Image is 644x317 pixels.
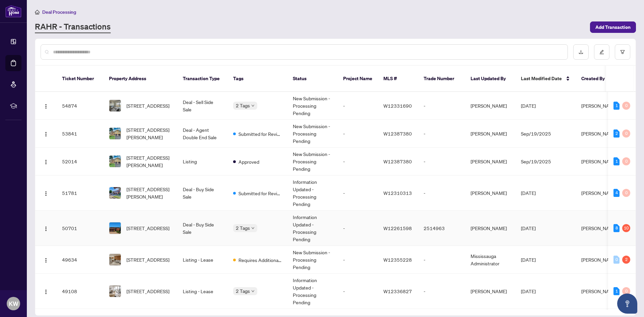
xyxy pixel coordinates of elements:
[338,274,378,309] td: -
[236,102,250,109] span: 2 Tags
[465,120,516,148] td: [PERSON_NAME]
[521,75,562,82] span: Last Modified Date
[338,120,378,148] td: -
[581,103,618,109] span: [PERSON_NAME]
[383,190,412,196] span: W12310313
[109,285,121,297] img: thumbnail-img
[126,126,172,141] span: [STREET_ADDRESS][PERSON_NAME]
[57,246,104,274] td: 49634
[57,92,104,120] td: 54874
[338,211,378,246] td: -
[383,288,412,294] span: W12336827
[620,50,625,54] span: filter
[613,189,620,197] div: 4
[599,50,604,54] span: edit
[516,66,576,92] th: Last Modified Date
[104,66,177,92] th: Property Address
[622,157,630,165] div: 0
[615,44,630,60] button: filter
[109,156,121,167] img: thumbnail-img
[573,44,589,60] button: download
[418,148,465,175] td: -
[42,9,76,15] span: Deal Processing
[109,222,121,234] img: thumbnail-img
[126,287,169,295] span: [STREET_ADDRESS]
[521,225,536,231] span: [DATE]
[126,102,169,109] span: [STREET_ADDRESS]
[43,104,49,109] img: Logo
[613,157,620,165] div: 1
[41,128,51,139] button: Logo
[109,100,121,111] img: thumbnail-img
[590,21,636,33] button: Add Transaction
[41,188,51,198] button: Logo
[622,224,630,232] div: 10
[418,66,465,92] th: Trade Number
[383,158,412,164] span: W12387380
[41,156,51,167] button: Logo
[43,226,49,231] img: Logo
[418,246,465,274] td: -
[617,294,637,314] button: Open asap
[126,186,172,200] span: [STREET_ADDRESS][PERSON_NAME]
[238,158,259,165] span: Approved
[177,211,228,246] td: Deal - Buy Side Sale
[35,21,111,33] a: RAHR - Transactions
[465,175,516,211] td: [PERSON_NAME]
[465,246,516,274] td: Mississauga Administrator
[57,66,104,92] th: Ticket Number
[613,129,620,138] div: 2
[594,44,609,60] button: edit
[418,120,465,148] td: -
[287,120,338,148] td: New Submission - Processing Pending
[287,274,338,309] td: Information Updated - Processing Pending
[287,92,338,120] td: New Submission - Processing Pending
[43,131,49,137] img: Logo
[43,159,49,165] img: Logo
[613,256,620,264] div: 0
[613,102,620,110] div: 1
[338,148,378,175] td: -
[576,66,616,92] th: Created By
[418,175,465,211] td: -
[338,175,378,211] td: -
[521,257,536,263] span: [DATE]
[465,148,516,175] td: [PERSON_NAME]
[521,103,536,109] span: [DATE]
[579,50,583,54] span: download
[57,120,104,148] td: 53841
[418,274,465,309] td: -
[238,190,282,197] span: Submitted for Review
[177,148,228,175] td: Listing
[43,258,49,263] img: Logo
[287,211,338,246] td: Information Updated - Processing Pending
[338,92,378,120] td: -
[41,254,51,265] button: Logo
[43,289,49,295] img: Logo
[9,299,18,308] span: KW
[126,256,169,263] span: [STREET_ADDRESS]
[378,66,418,92] th: MLS #
[126,154,172,169] span: [STREET_ADDRESS][PERSON_NAME]
[238,130,282,138] span: Submitted for Review
[622,129,630,138] div: 0
[251,104,255,107] span: down
[521,190,536,196] span: [DATE]
[383,257,412,263] span: W12355228
[521,158,551,164] span: Sep/19/2025
[581,130,618,137] span: [PERSON_NAME]
[581,158,618,164] span: [PERSON_NAME]
[465,274,516,309] td: [PERSON_NAME]
[383,130,412,137] span: W12387380
[383,103,412,109] span: W12331690
[177,92,228,120] td: Deal - Sell Side Sale
[57,211,104,246] td: 50701
[287,246,338,274] td: New Submission - Processing Pending
[251,226,255,230] span: down
[41,100,51,111] button: Logo
[338,246,378,274] td: -
[622,102,630,110] div: 0
[35,10,40,14] span: home
[109,254,121,265] img: thumbnail-img
[177,246,228,274] td: Listing - Lease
